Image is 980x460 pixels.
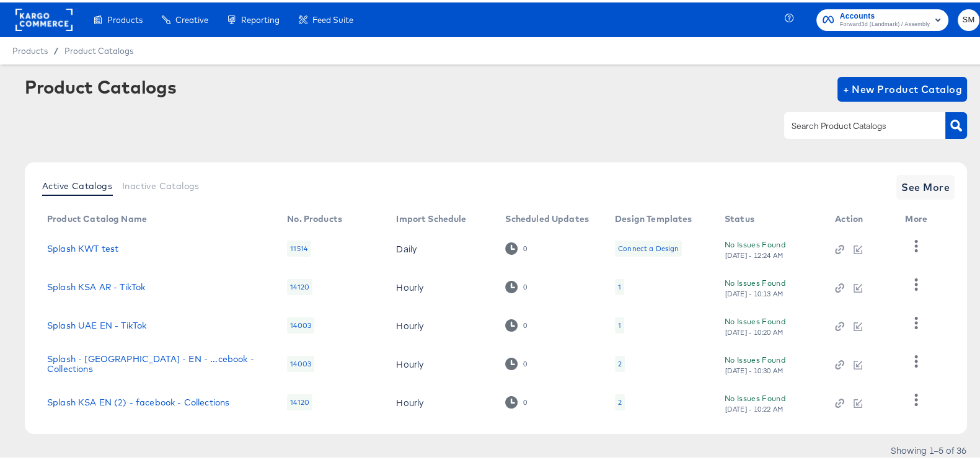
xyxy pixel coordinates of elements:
[618,395,622,405] div: 2
[287,315,314,331] div: 14003
[837,74,967,99] button: + New Product Catalog
[47,352,262,371] a: Splash - [GEOGRAPHIC_DATA] - EN - ...cebook - Collections
[386,381,495,419] td: Hourly
[107,12,143,22] span: Products
[47,395,229,405] a: Splash KSA EN (2) - facebook - Collections
[523,319,528,327] div: 0
[386,342,495,381] td: Hourly
[896,172,955,197] button: See More
[175,12,208,22] span: Creative
[505,394,527,405] div: 0
[386,304,495,342] td: Hourly
[287,238,311,254] div: 11514
[505,355,527,367] div: 0
[241,12,280,22] span: Reporting
[615,392,625,408] div: 2
[505,211,589,221] div: Scheduled Updates
[615,238,682,254] div: Connect a Design
[287,392,312,408] div: 14120
[840,17,930,27] span: Forward3d (Landmark) / Assembly
[312,12,353,22] span: Feed Suite
[615,211,692,221] div: Design Templates
[901,176,950,193] span: See More
[523,396,528,404] div: 0
[816,7,948,29] button: AccountsForward3d (Landmark) / Assembly
[505,317,527,329] div: 0
[386,265,495,304] td: Hourly
[523,357,528,366] div: 0
[615,315,624,331] div: 1
[505,240,527,252] div: 0
[615,276,624,293] div: 1
[958,7,979,29] button: SM
[47,211,147,221] div: Product Catalog Name
[890,443,967,452] div: Showing 1–5 of 36
[287,353,314,369] div: 14003
[618,318,621,328] div: 1
[47,241,118,251] a: Splash KWT test
[963,11,974,25] span: SM
[842,78,962,95] span: + New Product Catalog
[523,280,528,289] div: 0
[505,278,527,290] div: 0
[12,43,48,53] span: Products
[615,353,625,369] div: 2
[715,207,825,227] th: Status
[618,280,621,290] div: 1
[618,241,679,251] div: Connect a Design
[840,7,930,20] span: Accounts
[386,227,495,265] td: Daily
[64,43,133,53] a: Product Catalogs
[48,43,64,53] span: /
[825,207,895,227] th: Action
[789,117,921,131] input: Search Product Catalogs
[287,276,312,293] div: 14120
[396,211,466,221] div: Import Schedule
[618,356,622,366] div: 2
[895,207,942,227] th: More
[523,242,528,250] div: 0
[47,318,146,328] a: Splash UAE EN - TikTok
[25,74,176,94] div: Product Catalogs
[287,211,342,221] div: No. Products
[47,280,145,290] a: Splash KSA AR - TikTok
[42,179,112,188] span: Active Catalogs
[122,179,200,188] span: Inactive Catalogs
